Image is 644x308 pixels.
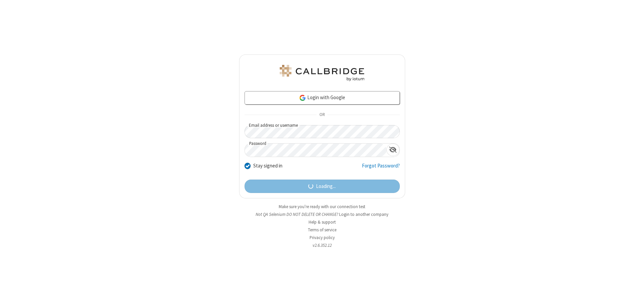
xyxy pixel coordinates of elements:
img: QA Selenium DO NOT DELETE OR CHANGE [278,65,366,81]
li: v2.6.352.12 [239,242,405,248]
li: Not QA Selenium DO NOT DELETE OR CHANGE? [239,211,405,218]
input: Password [245,144,386,157]
a: Login with Google [245,91,400,105]
button: Login to another company [339,211,388,218]
a: Privacy policy [310,235,335,240]
button: Loading... [245,180,400,193]
a: Terms of service [308,227,336,233]
a: Forgot Password? [362,162,400,175]
a: Make sure you're ready with our connection test [279,204,365,209]
a: Help & support [309,219,336,225]
img: google-icon.png [299,94,306,102]
span: Loading... [316,183,336,190]
div: Show password [386,144,399,156]
span: OR [317,110,327,120]
input: Email address or username [245,125,400,138]
label: Stay signed in [253,162,282,170]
